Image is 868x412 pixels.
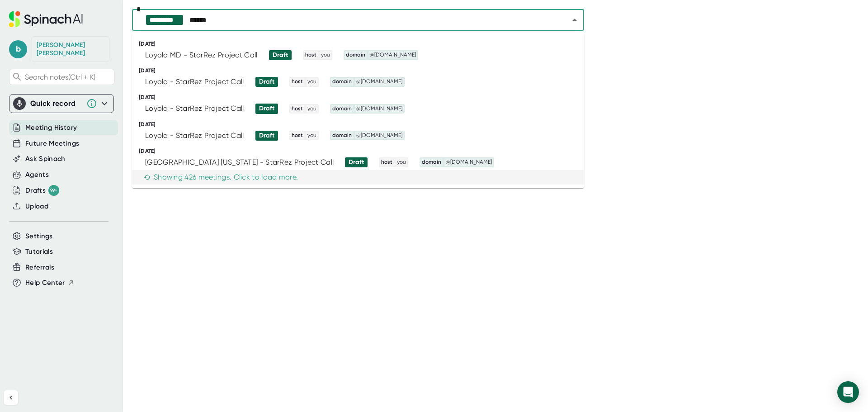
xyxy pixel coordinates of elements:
span: domain [420,158,443,166]
span: @[DOMAIN_NAME] [355,78,404,86]
div: [GEOGRAPHIC_DATA] [US_STATE] - StarRez Project Call [145,158,334,167]
span: you [306,105,318,113]
button: Agents [25,170,49,180]
div: [DATE] [139,148,584,155]
div: [DATE] [139,67,584,74]
div: [DATE] [139,121,584,128]
div: Quick record [13,95,110,113]
div: Loyola MD - StarRez Project Call [145,51,258,60]
button: Collapse sidebar [4,390,18,405]
button: Meeting History [25,123,77,133]
button: Close [568,14,581,26]
div: Quick record [30,99,82,108]
span: @[DOMAIN_NAME] [355,132,404,140]
span: @[DOMAIN_NAME] [368,51,417,59]
span: you [396,158,407,166]
div: Loyola - StarRez Project Call [145,131,244,140]
button: Future Meetings [25,138,79,149]
div: Draft [259,78,274,86]
div: Draft [259,104,274,113]
div: Draft [273,51,288,59]
span: domain [331,78,353,86]
span: you [306,132,318,140]
button: Tutorials [25,246,53,257]
span: domain [344,51,367,59]
div: 99+ [48,185,59,196]
div: Loyola - StarRez Project Call [145,77,244,86]
button: Ask Spinach [25,154,66,164]
div: [DATE] [139,94,584,101]
div: Drafts [25,185,59,196]
span: domain [331,105,353,113]
button: Referrals [25,262,54,273]
span: Help Center [25,278,65,288]
button: Help Center [25,278,75,288]
span: b [9,40,27,58]
div: Open Intercom Messenger [837,381,859,403]
span: Search notes (Ctrl + K) [25,73,112,81]
button: Upload [25,201,48,212]
span: you [320,51,331,59]
div: Loyola - StarRez Project Call [145,104,244,113]
span: host [380,158,394,166]
button: Settings [25,231,53,242]
span: host [290,105,304,113]
div: Showing 426 meetings. Click to load more. [144,173,298,182]
span: @[DOMAIN_NAME] [444,158,493,166]
span: host [304,51,318,59]
span: @[DOMAIN_NAME] [355,105,404,113]
div: Brady Rowe [37,41,104,57]
div: Draft [349,158,364,166]
span: domain [331,132,353,140]
span: host [290,132,304,140]
div: [DATE] [139,41,584,47]
button: Drafts 99+ [25,185,59,196]
div: Draft [259,132,274,140]
span: you [306,78,318,86]
span: host [290,78,304,86]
